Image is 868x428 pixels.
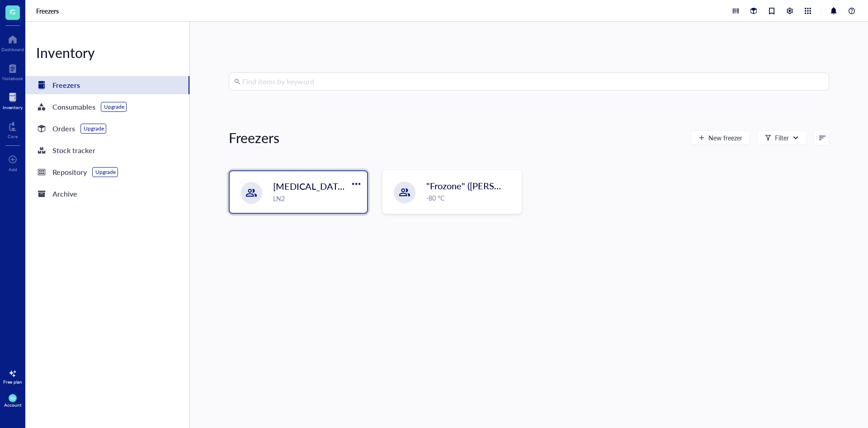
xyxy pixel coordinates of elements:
[52,101,95,113] div: Consumables
[25,76,189,94] a: Freezers
[52,166,87,178] div: Repository
[426,179,621,192] span: "Frozone" ([PERSON_NAME]/[PERSON_NAME])
[36,7,61,15] a: Freezers
[95,168,116,176] div: Upgrade
[10,396,15,400] span: AU
[25,43,189,62] div: Inventory
[3,379,22,385] div: Free plan
[708,134,742,141] span: New freezer
[52,188,77,200] div: Archive
[229,129,279,147] div: Freezers
[1,47,24,52] div: Dashboard
[25,163,189,181] a: RepositoryUpgrade
[8,134,18,139] div: Core
[1,32,24,52] a: Dashboard
[2,76,23,81] div: Notebook
[3,105,23,110] div: Inventory
[104,103,124,111] div: Upgrade
[52,79,80,91] div: Freezers
[2,61,23,81] a: Notebook
[273,180,535,192] span: [MEDICAL_DATA] Storage ([PERSON_NAME]/[PERSON_NAME])
[775,133,789,143] div: Filter
[10,6,15,17] span: G
[84,125,104,132] div: Upgrade
[9,167,17,172] div: Add
[691,130,750,145] button: New freezer
[52,122,75,135] div: Orders
[3,90,23,110] a: Inventory
[8,119,18,139] a: Core
[25,141,189,159] a: Stock tracker
[426,193,516,203] div: -80 °C
[52,144,95,157] div: Stock tracker
[25,185,189,203] a: Archive
[4,402,22,408] div: Account
[25,120,189,138] a: OrdersUpgrade
[25,98,189,116] a: ConsumablesUpgrade
[273,193,362,203] div: LN2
